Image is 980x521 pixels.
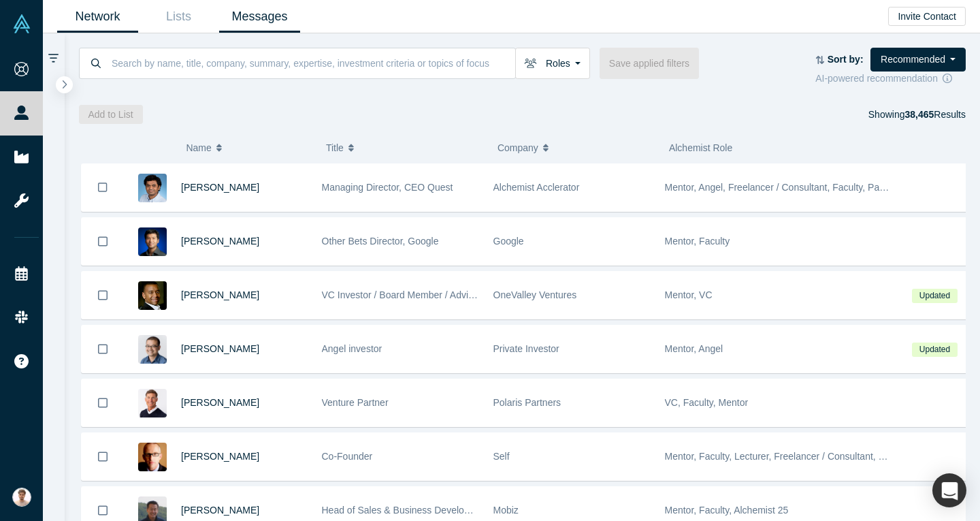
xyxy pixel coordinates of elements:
span: Company [497,133,538,162]
a: [PERSON_NAME] [181,505,259,516]
input: Search by name, title, company, summary, expertise, investment criteria or topics of focus [110,47,515,79]
a: [PERSON_NAME] [181,343,259,354]
span: Co-Founder [322,451,373,462]
span: Head of Sales & Business Development (interim) [322,505,528,516]
button: Bookmark [82,379,124,426]
span: Name [186,133,211,162]
div: Showing [868,105,966,124]
div: AI-powered recommendation [815,72,966,86]
span: Title [326,133,344,162]
span: Updated [912,343,957,357]
strong: 38,465 [904,109,934,120]
img: Robert Winder's Profile Image [138,443,167,471]
img: Mahir Karuthone's Account [12,488,31,507]
button: Invite Contact [888,7,966,26]
span: Angel investor [322,343,382,354]
span: Mentor, Angel [665,343,723,354]
a: [PERSON_NAME] [181,236,259,247]
a: [PERSON_NAME] [181,182,259,193]
img: Gary Swart's Profile Image [138,389,167,417]
button: Roles [515,48,590,79]
span: Mobiz [493,505,519,516]
span: Mentor, Faculty, Alchemist 25 [665,505,789,516]
button: Add to List [79,105,143,124]
button: Name [186,133,312,162]
a: [PERSON_NAME] [181,397,259,408]
span: Managing Director, CEO Quest [322,182,453,193]
span: Updated [912,289,957,303]
button: Bookmark [82,326,124,373]
button: Title [326,133,483,162]
span: Google [493,236,524,247]
span: Private Investor [493,343,559,354]
button: Recommended [870,48,966,72]
img: Gnani Palanikumar's Profile Image [138,174,167,202]
span: Alchemist Acclerator [493,182,580,193]
span: Mentor, VC [665,289,713,300]
span: Results [904,109,966,120]
img: Steven Kan's Profile Image [138,227,167,256]
strong: Sort by: [828,54,864,65]
button: Bookmark [82,272,124,319]
span: VC Investor / Board Member / Advisor [322,289,482,300]
a: [PERSON_NAME] [181,289,259,300]
button: Bookmark [82,433,124,480]
button: Bookmark [82,218,124,265]
img: Juan Scarlett's Profile Image [138,281,167,310]
img: Danny Chee's Profile Image [138,335,167,364]
span: OneValley Ventures [493,289,577,300]
button: Bookmark [82,163,124,211]
a: Messages [219,1,300,33]
span: Polaris Partners [493,397,561,408]
a: [PERSON_NAME] [181,451,259,462]
a: Lists [138,1,219,33]
button: Save applied filters [600,48,699,79]
a: Network [57,1,138,33]
button: Company [497,133,655,162]
span: Mentor, Angel, Freelancer / Consultant, Faculty, Partner, Lecturer, VC [665,182,957,193]
span: Venture Partner [322,397,389,408]
img: Alchemist Vault Logo [12,14,31,33]
span: Other Bets Director, Google [322,236,439,247]
span: Self [493,451,510,462]
span: Alchemist Role [669,142,732,153]
span: VC, Faculty, Mentor [665,397,749,408]
span: Mentor, Faculty [665,236,730,247]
